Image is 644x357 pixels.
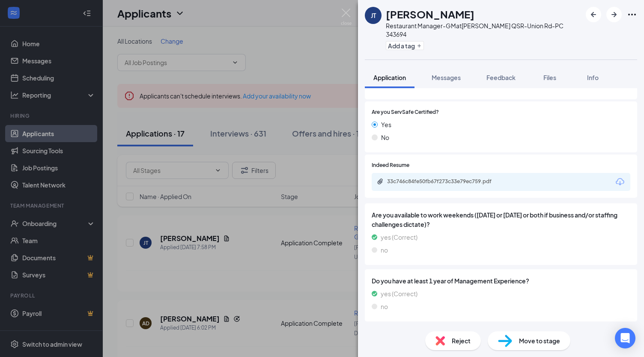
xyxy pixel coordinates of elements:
[373,74,406,81] span: Application
[387,178,507,185] div: 33c746c84fe50fb67f273c33e79ec759.pdf
[372,108,439,116] span: Are you ServSafe Certified?
[386,7,474,21] h1: [PERSON_NAME]
[586,7,601,22] button: ArrowLeftNew
[381,302,388,311] span: no
[543,74,556,81] span: Files
[615,328,635,348] div: Open Intercom Messenger
[371,11,376,20] div: JT
[587,74,599,81] span: Info
[606,7,622,22] button: ArrowRight
[519,336,560,345] span: Move to stage
[609,9,619,20] svg: ArrowRight
[386,41,424,50] button: PlusAdd a tag
[381,289,417,298] span: yes (Correct)
[486,74,516,81] span: Feedback
[386,21,581,39] div: Restaurant Manager-GM at [PERSON_NAME] QSR-Union Rd-PC 343694
[432,74,461,81] span: Messages
[627,9,637,20] svg: Ellipses
[588,9,599,20] svg: ArrowLeftNew
[452,336,471,345] span: Reject
[377,178,516,186] a: Paperclip33c746c84fe50fb67f273c33e79ec759.pdf
[381,245,388,255] span: no
[377,178,384,185] svg: Paperclip
[381,133,389,142] span: No
[372,210,630,229] span: Are you available to work weekends ([DATE] or [DATE] or both if business and/or staffing challeng...
[615,177,625,187] svg: Download
[417,43,422,48] svg: Plus
[372,276,630,286] span: Do you have at least 1 year of Management Experience?
[381,232,417,242] span: yes (Correct)
[381,120,391,129] span: Yes
[372,161,409,170] span: Indeed Resume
